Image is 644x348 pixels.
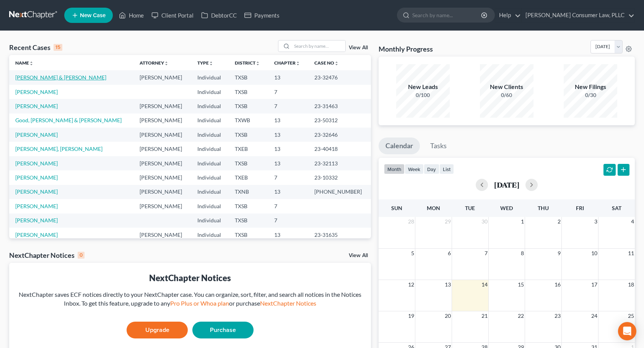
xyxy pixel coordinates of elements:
[308,70,371,84] td: 23-32476
[594,217,598,226] span: 3
[127,322,188,338] a: Upgrade
[481,280,488,289] span: 14
[630,217,635,226] span: 4
[268,185,308,199] td: 13
[268,214,308,228] td: 7
[15,272,365,284] div: NextChapter Notices
[379,44,433,53] h3: Monthly Progress
[133,228,191,242] td: [PERSON_NAME]
[133,170,191,185] td: [PERSON_NAME]
[15,117,122,123] a: Good, [PERSON_NAME] & [PERSON_NAME]
[447,249,452,258] span: 6
[274,60,300,66] a: Chapterunfold_more
[308,99,371,113] td: 23-31463
[268,228,308,242] td: 13
[15,146,102,152] a: [PERSON_NAME], [PERSON_NAME]
[268,128,308,142] td: 13
[423,138,454,154] a: Tasks
[15,290,365,308] div: NextChapter saves ECF notices directly to your NextChapter case. You can organize, sort, filter, ...
[427,205,440,211] span: Mon
[133,128,191,142] td: [PERSON_NAME]
[538,205,549,211] span: Thu
[268,199,308,213] td: 7
[590,280,598,289] span: 17
[391,205,402,211] span: Sun
[9,251,85,260] div: NextChapter Notices
[292,40,345,52] input: Search by name...
[29,61,34,66] i: unfold_more
[308,170,371,185] td: 23-10332
[500,205,513,211] span: Wed
[296,61,300,66] i: unfold_more
[192,322,254,338] a: Purchase
[235,60,260,66] a: Districtunfold_more
[9,43,62,52] div: Recent Cases
[410,249,415,258] span: 5
[191,199,229,213] td: Individual
[379,138,420,154] a: Calendar
[197,8,241,22] a: DebtorCC
[308,228,371,242] td: 23-31635
[495,8,521,22] a: Help
[15,174,58,181] a: [PERSON_NAME]
[396,83,450,91] div: New Leads
[133,142,191,156] td: [PERSON_NAME]
[576,205,584,211] span: Fri
[407,217,415,226] span: 28
[268,113,308,128] td: 13
[268,156,308,170] td: 13
[241,8,283,22] a: Payments
[15,74,106,81] a: [PERSON_NAME] & [PERSON_NAME]
[115,8,148,22] a: Home
[517,280,525,289] span: 15
[517,311,525,320] span: 22
[627,311,635,320] span: 25
[268,85,308,99] td: 7
[54,44,62,51] div: 15
[209,61,213,66] i: unfold_more
[590,311,598,320] span: 24
[191,128,229,142] td: Individual
[133,99,191,113] td: [PERSON_NAME]
[308,128,371,142] td: 23-32646
[133,156,191,170] td: [PERSON_NAME]
[229,185,268,199] td: TXNB
[349,253,368,258] a: View All
[618,322,636,340] div: Open Intercom Messenger
[484,249,488,258] span: 7
[627,249,635,258] span: 11
[133,70,191,84] td: [PERSON_NAME]
[229,214,268,228] td: TXSB
[481,311,488,320] span: 21
[407,311,415,320] span: 19
[191,156,229,170] td: Individual
[554,280,561,289] span: 16
[170,299,229,307] a: Pro Plus or Whoa plan
[80,13,106,18] span: New Case
[229,156,268,170] td: TXSB
[590,249,598,258] span: 10
[268,170,308,185] td: 7
[520,217,525,226] span: 1
[140,60,169,66] a: Attorneyunfold_more
[439,164,454,174] button: list
[164,61,169,66] i: unfold_more
[480,83,533,91] div: New Clients
[481,217,488,226] span: 30
[15,60,34,66] a: Nameunfold_more
[334,61,339,66] i: unfold_more
[444,280,452,289] span: 13
[557,249,561,258] span: 9
[15,160,58,167] a: [PERSON_NAME]
[405,164,424,174] button: week
[191,228,229,242] td: Individual
[229,228,268,242] td: TXSB
[308,142,371,156] td: 23-40418
[191,99,229,113] td: Individual
[229,85,268,99] td: TXSB
[465,205,475,211] span: Tue
[314,60,339,66] a: Case Nounfold_more
[78,252,85,259] div: 0
[148,8,197,22] a: Client Portal
[308,156,371,170] td: 23-32113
